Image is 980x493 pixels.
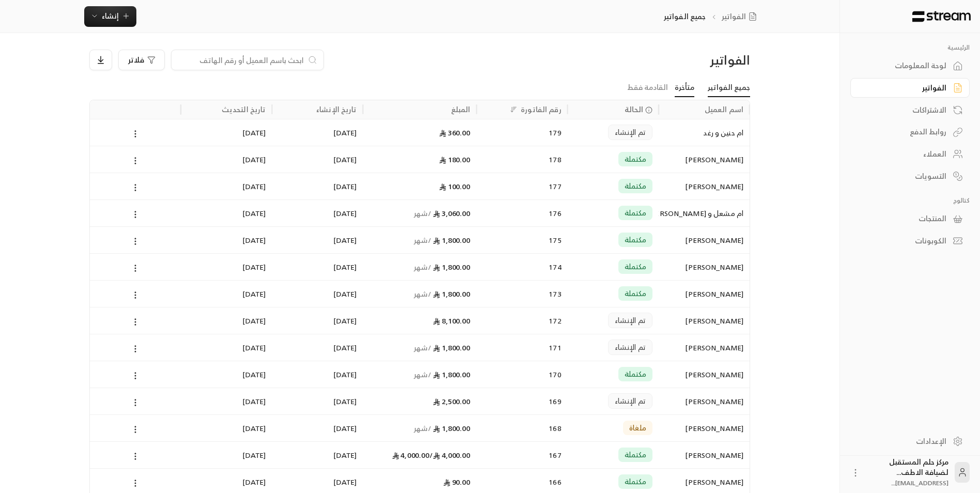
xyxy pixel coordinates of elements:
span: مكتملة [625,181,646,191]
div: 360.00 [369,119,471,146]
button: إنشاء [84,6,136,27]
a: الإعدادات [850,431,970,451]
div: [DATE] [278,173,356,199]
div: [DATE] [278,361,356,388]
span: / شهر [414,341,432,354]
div: [DATE] [278,442,356,468]
span: [EMAIL_ADDRESS].... [891,477,948,488]
div: ام حنين و رغد [665,119,743,146]
div: [DATE] [278,388,356,414]
div: [DATE] [187,146,266,173]
div: [PERSON_NAME] [665,442,743,468]
a: متأخرة [675,79,694,97]
span: مكتملة [625,476,646,487]
div: 168 [483,415,562,441]
a: الاشتراكات [850,100,970,120]
span: تم الإنشاء [615,342,646,352]
div: 4,000.00 [369,442,471,468]
div: 1,800.00 [369,334,471,361]
div: [DATE] [278,281,356,307]
div: [DATE] [187,388,266,414]
span: / شهر [414,234,432,246]
div: 169 [483,388,562,414]
span: ملغاة [629,423,646,433]
a: الفواتير [850,78,970,98]
div: 100.00 [369,173,471,199]
div: 1,800.00 [369,415,471,441]
input: ابحث باسم العميل أو رقم الهاتف [178,54,304,66]
div: التسويات [863,171,946,181]
div: 180.00 [369,146,471,173]
button: Sort [507,103,520,116]
span: مكتملة [625,450,646,460]
div: رقم الفاتورة [521,103,561,116]
div: [PERSON_NAME] [665,254,743,280]
div: [DATE] [278,307,356,334]
div: العملاء [863,149,946,159]
div: [DATE] [187,200,266,226]
div: [DATE] [187,281,266,307]
span: / شهر [414,368,432,381]
a: القادمة فقط [627,79,668,97]
span: مكتملة [625,261,646,272]
div: الاشتراكات [863,105,946,115]
div: [DATE] [187,361,266,388]
div: [DATE] [187,442,266,468]
a: لوحة المعلومات [850,56,970,76]
div: الإعدادات [863,436,946,446]
div: [DATE] [278,227,356,253]
div: المبلغ [451,103,471,116]
div: لوحة المعلومات [863,60,946,71]
div: [DATE] [187,307,266,334]
div: اسم العميل [705,103,743,116]
div: [DATE] [187,415,266,441]
div: 175 [483,227,562,253]
div: [DATE] [278,415,356,441]
span: مكتملة [625,154,646,164]
span: مكتملة [625,288,646,299]
div: 1,800.00 [369,281,471,307]
div: 179 [483,119,562,146]
p: جميع الفواتير [664,11,706,22]
div: الفواتير [593,52,750,68]
div: [DATE] [187,334,266,361]
div: ام مشعل و [PERSON_NAME] [665,200,743,226]
div: [DATE] [187,173,266,199]
a: الفواتير [722,11,761,22]
div: الفواتير [863,83,946,93]
div: [PERSON_NAME] [665,388,743,414]
div: [DATE] [278,146,356,173]
span: تم الإنشاء [615,396,646,406]
div: 1,800.00 [369,361,471,388]
div: 172 [483,307,562,334]
div: 1,800.00 [369,254,471,280]
div: المنتجات [863,213,946,224]
div: تاريخ الإنشاء [316,103,356,116]
span: / شهر [414,422,432,435]
div: 176 [483,200,562,226]
span: تم الإنشاء [615,315,646,326]
div: [PERSON_NAME] [665,146,743,173]
div: الكوبونات [863,236,946,246]
span: 4,000.00 / [429,449,470,461]
a: التسويات [850,166,970,186]
div: [PERSON_NAME] [665,415,743,441]
div: [DATE] [278,200,356,226]
div: 177 [483,173,562,199]
div: 2,500.00 [369,388,471,414]
div: 171 [483,334,562,361]
div: 3,060.00 [369,200,471,226]
nav: breadcrumb [664,11,760,22]
div: [PERSON_NAME] [665,307,743,334]
div: [DATE] [278,334,356,361]
button: فلاتر [118,50,165,70]
div: [DATE] [187,227,266,253]
div: 167 [483,442,562,468]
span: / شهر [414,287,432,300]
div: 174 [483,254,562,280]
div: [PERSON_NAME] [665,334,743,361]
p: كتالوج [850,196,970,205]
div: [DATE] [278,119,356,146]
div: [PERSON_NAME] [665,173,743,199]
span: إنشاء [102,9,119,22]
